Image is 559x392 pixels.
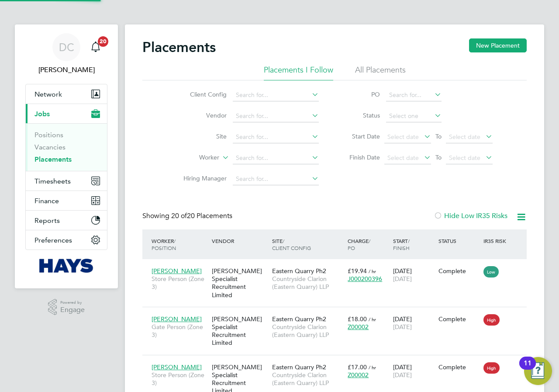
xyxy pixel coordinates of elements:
div: [DATE] [391,359,436,383]
label: Finish Date [341,153,380,161]
div: [DATE] [391,263,436,287]
span: Finance [35,197,59,205]
span: To [433,152,444,163]
label: Start Date [341,132,380,140]
li: All Placements [355,65,406,80]
label: Hide Low IR35 Risks [434,212,507,220]
span: 20 [98,36,108,47]
label: Vendor [176,111,227,119]
label: Hiring Manager [176,174,227,182]
span: / hr [369,268,376,274]
span: £17.00 [348,363,367,371]
label: Worker [169,153,219,162]
a: Go to home page [25,259,107,273]
div: Complete [438,315,480,323]
div: Vendor [210,233,270,249]
span: Engage [60,306,85,314]
span: Select date [449,133,480,141]
span: Select date [387,154,419,162]
div: Charge [345,233,391,256]
span: Countryside Clarion (Eastern Quarry) LLP [272,323,343,339]
span: High [483,362,500,374]
span: Danielle Croombs [25,65,107,75]
div: Complete [438,267,480,275]
label: Site [176,132,227,140]
span: Low [483,266,499,278]
span: [PERSON_NAME] [152,315,202,323]
span: High [483,314,500,326]
button: New Placement [469,38,527,52]
a: Placements [35,155,72,163]
span: DC [59,42,74,53]
span: Countryside Clarion (Eastern Quarry) LLP [272,371,343,387]
div: Site [270,233,345,256]
span: Z00002 [348,323,369,331]
a: [PERSON_NAME]Gate Person (Zone 3)[PERSON_NAME] Specialist Recruitment LimitedEastern Quarry Ph2Co... [149,310,527,318]
span: Network [35,90,62,98]
button: Network [26,84,107,104]
span: J000200396 [348,275,382,283]
a: Vacancies [35,143,66,151]
input: Search for... [233,89,319,101]
a: [PERSON_NAME]Store Person (Zone 3)[PERSON_NAME] Specialist Recruitment LimitedEastern Quarry Ph2C... [149,358,527,366]
span: Reports [35,216,60,225]
div: IR35 Risk [481,233,511,249]
input: Search for... [233,131,319,143]
span: [DATE] [393,323,412,331]
span: / Finish [393,237,410,251]
span: Timesheets [35,177,71,185]
label: PO [341,90,380,98]
span: Eastern Quarry Ph2 [272,315,326,323]
a: Positions [35,131,63,139]
div: Complete [438,363,480,371]
div: [PERSON_NAME] Specialist Recruitment Limited [210,311,270,351]
button: Open Resource Center, 11 new notifications [524,357,552,385]
span: / PO [348,237,370,251]
span: Powered by [60,299,85,306]
label: Client Config [176,90,227,98]
input: Search for... [233,173,319,185]
span: [PERSON_NAME] [152,267,202,275]
input: Search for... [233,110,319,122]
button: Reports [26,211,107,230]
span: Select date [387,133,419,141]
input: Search for... [233,152,319,164]
span: Jobs [35,110,50,118]
span: [DATE] [393,275,412,283]
span: Z00002 [348,371,369,379]
div: Start [391,233,436,256]
img: hays-logo-retina.png [39,259,94,273]
h2: Placements [142,38,216,56]
span: / hr [369,316,376,323]
span: Store Person (Zone 3) [152,275,207,291]
a: Powered byEngage [48,299,85,316]
div: Showing [142,212,234,221]
nav: Main navigation [15,24,118,288]
span: £19.94 [348,267,367,275]
div: Worker [149,233,210,256]
div: Jobs [26,123,107,171]
a: 20 [87,33,104,61]
div: [PERSON_NAME] Specialist Recruitment Limited [210,263,270,303]
span: / hr [369,364,376,371]
div: 11 [524,363,531,375]
div: Status [436,233,482,249]
div: [DATE] [391,311,436,335]
span: 20 Placements [171,212,232,220]
input: Search for... [386,89,442,101]
button: Timesheets [26,171,107,191]
span: To [433,131,444,142]
a: [PERSON_NAME]Store Person (Zone 3)[PERSON_NAME] Specialist Recruitment LimitedEastern Quarry Ph2C... [149,262,527,270]
label: Status [341,111,380,119]
a: DC[PERSON_NAME] [25,33,107,75]
span: Countryside Clarion (Eastern Quarry) LLP [272,275,343,291]
span: Eastern Quarry Ph2 [272,267,326,275]
span: £18.00 [348,315,367,323]
button: Jobs [26,104,107,123]
span: [PERSON_NAME] [152,363,202,371]
input: Select one [386,110,442,122]
button: Finance [26,191,107,210]
span: / Client Config [272,237,311,251]
span: 20 of [171,212,187,220]
button: Preferences [26,230,107,250]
